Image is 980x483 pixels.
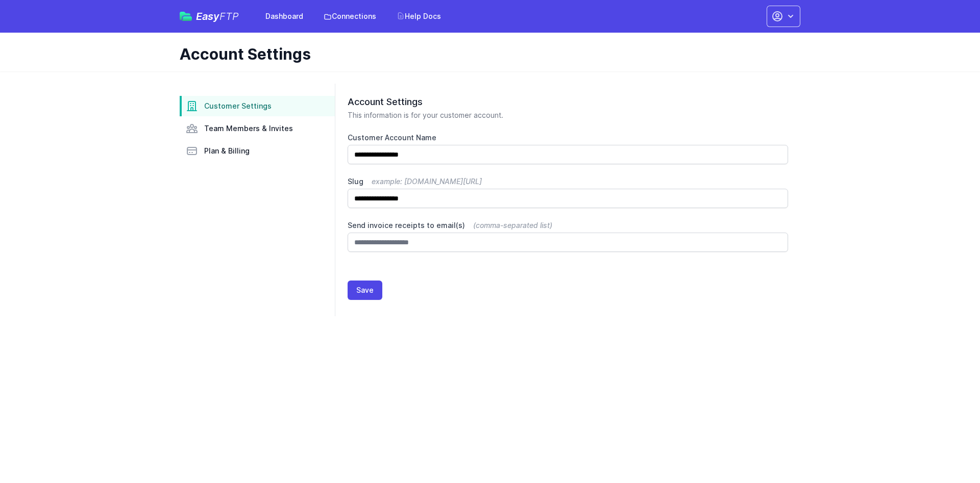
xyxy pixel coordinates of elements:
[473,221,552,230] span: (comma-separated list)
[348,110,788,120] p: This information is for your customer account.
[204,123,293,134] span: Team Members & Invites
[204,146,250,156] span: Plan & Billing
[348,96,788,108] h2: Account Settings
[259,7,309,26] a: Dashboard
[317,7,382,26] a: Connections
[180,12,192,21] img: easyftp_logo.png
[372,177,482,186] span: example: [DOMAIN_NAME][URL]
[180,45,792,63] h1: Account Settings
[180,96,335,116] a: Customer Settings
[180,141,335,161] a: Plan & Billing
[204,101,272,111] span: Customer Settings
[348,133,788,143] label: Customer Account Name
[348,281,382,300] button: Save
[390,7,447,26] a: Help Docs
[348,176,788,187] label: Slug
[219,10,239,22] span: FTP
[348,220,788,231] label: Send invoice receipts to email(s)
[180,11,239,21] a: EasyFTP
[180,118,335,139] a: Team Members & Invites
[196,11,239,21] span: Easy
